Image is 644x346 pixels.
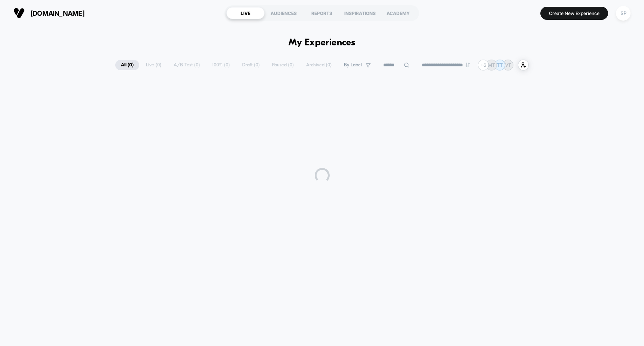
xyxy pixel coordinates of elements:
img: Visually logo [13,7,25,19]
div: REPORTS [303,7,341,19]
h1: My Experiences [289,37,355,48]
button: Create New Experience [540,7,608,20]
p: TT [497,62,503,68]
div: LIVE [226,7,265,19]
div: INSPIRATIONS [341,7,379,19]
span: By Label [344,62,362,68]
span: [DOMAIN_NAME] [30,9,85,17]
p: MT [488,62,495,68]
div: ACADEMY [379,7,417,19]
button: [DOMAIN_NAME] [11,7,87,19]
div: AUDIENCES [265,7,303,19]
img: end [466,63,470,67]
div: + 6 [478,60,489,70]
button: SP [614,6,633,21]
span: All ( 0 ) [115,60,139,70]
div: SP [616,6,631,21]
p: VT [505,62,511,68]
